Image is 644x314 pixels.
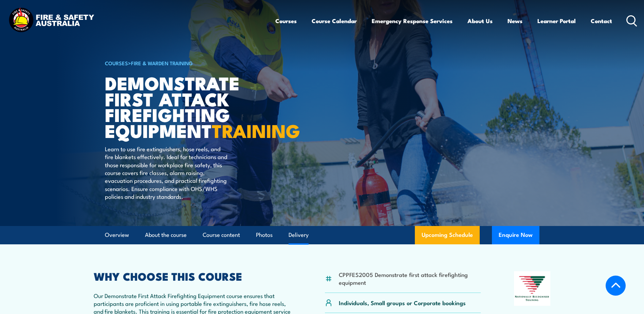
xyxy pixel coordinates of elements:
[212,116,300,144] strong: TRAINING
[105,145,229,200] p: Learn to use fire extinguishers, hose reels, and fire blankets effectively. Ideal for technicians...
[145,226,187,244] a: About the course
[591,12,612,30] a: Contact
[467,12,493,30] a: About Us
[508,12,522,30] a: News
[105,75,273,138] h1: Demonstrate First Attack Firefighting Equipment
[275,12,297,30] a: Courses
[289,226,309,244] a: Delivery
[256,226,273,244] a: Photos
[415,226,480,244] a: Upcoming Schedule
[514,271,551,306] img: Nationally Recognised Training logo.
[105,59,128,67] a: COURSES
[537,12,576,30] a: Learner Portal
[372,12,453,30] a: Emergency Response Services
[203,226,240,244] a: Course content
[105,59,273,67] h6: >
[492,226,539,244] button: Enquire Now
[312,12,357,30] a: Course Calendar
[131,59,193,67] a: Fire & Warden Training
[339,299,466,307] p: Individuals, Small groups or Corporate bookings
[94,271,292,281] h2: WHY CHOOSE THIS COURSE
[105,226,129,244] a: Overview
[339,271,481,286] li: CPPFES2005 Demonstrate first attack firefighting equipment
